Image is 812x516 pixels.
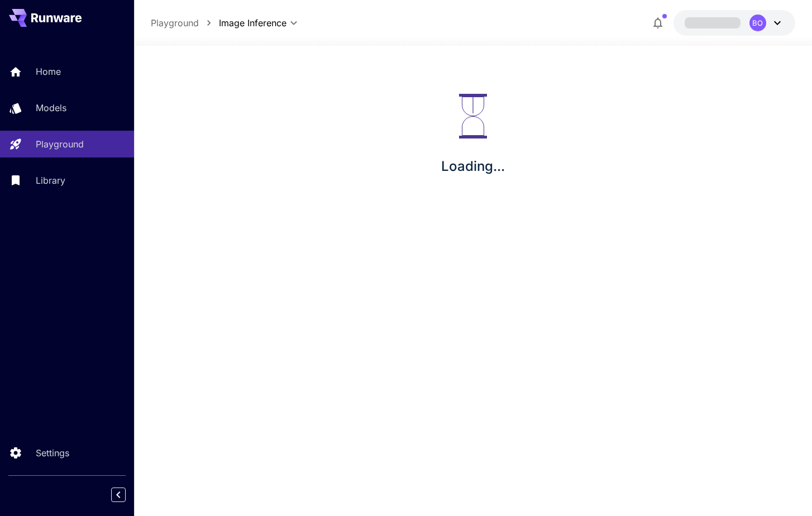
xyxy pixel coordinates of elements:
div: Collapse sidebar [120,485,134,505]
button: Collapse sidebar [111,488,126,502]
span: Image Inference [219,16,286,30]
p: Home [36,65,61,78]
nav: breadcrumb [151,16,219,30]
p: Library [36,174,65,187]
p: Playground [36,137,84,151]
a: Playground [151,16,199,30]
p: Settings [36,446,69,460]
p: Models [36,101,66,114]
div: BO [749,15,766,31]
button: BO [674,10,795,36]
p: Loading... [441,156,505,176]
